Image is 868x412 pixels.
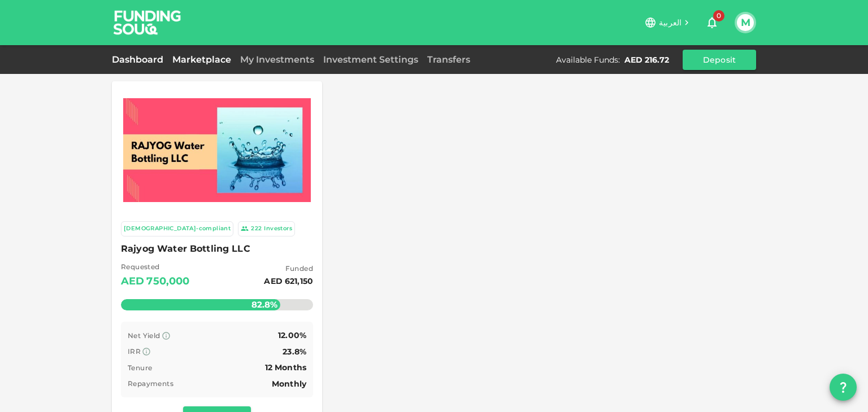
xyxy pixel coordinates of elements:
[123,98,311,202] img: Marketplace Logo
[128,363,152,372] span: Tenure
[128,347,141,356] span: IRR
[124,224,231,234] div: [DEMOGRAPHIC_DATA]-compliant
[121,261,190,273] span: Requested
[659,17,682,28] span: العربية
[265,362,306,372] span: 12 Months
[128,331,160,340] span: Net Yield
[264,263,313,274] span: Funded
[272,379,306,389] span: Monthly
[168,54,236,65] a: Marketplace
[121,241,313,257] span: Rajyog Water Bottling LLC
[701,11,723,34] button: 0
[556,54,620,65] div: Available Funds :
[283,347,306,357] span: 23.8%
[112,54,168,65] a: Dashboard
[737,14,754,31] button: M
[278,330,306,340] span: 12.00%
[236,54,319,65] a: My Investments
[319,54,423,65] a: Investment Settings
[423,54,475,65] a: Transfers
[128,379,173,388] span: Repayments
[830,374,857,401] button: question
[713,10,724,21] span: 0
[264,224,292,234] div: Investors
[251,224,262,234] div: 222
[624,54,669,65] div: AED 216.72
[683,50,756,70] button: Deposit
